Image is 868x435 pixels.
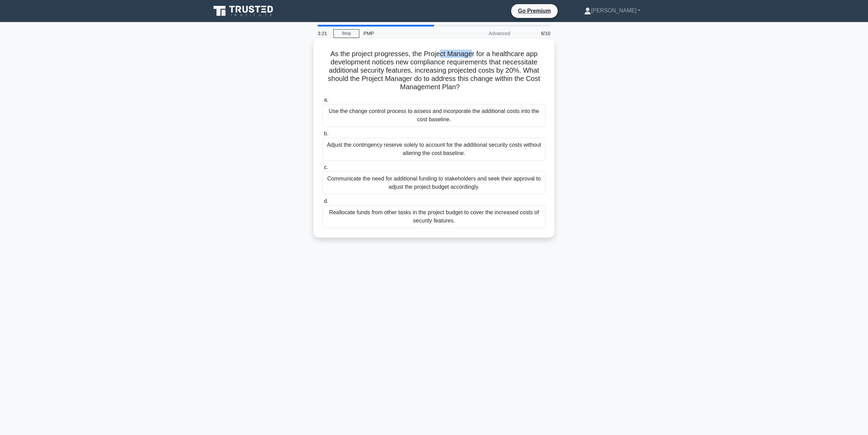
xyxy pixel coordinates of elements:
span: a. [324,97,328,103]
div: 6/10 [514,27,555,40]
div: 3:21 [313,27,333,40]
div: PMP [359,27,454,40]
div: Adjust the contingency reserve solely to account for the additional security costs without alteri... [322,138,546,160]
div: Reallocate funds from other tasks in the project budget to cover the increased costs of security ... [322,205,546,228]
h5: As the project progresses, the Project Manager for a healthcare app development notices new compl... [322,50,546,92]
div: Advanced [454,27,514,40]
a: Stop [333,29,359,38]
a: [PERSON_NAME] [568,4,657,18]
span: c. [324,164,328,170]
span: d. [324,198,328,204]
span: b. [324,131,328,136]
a: Go Premium [514,7,555,15]
div: Communicate the need for additional funding to stakeholders and seek their approval to adjust the... [322,172,546,194]
div: Use the change control process to assess and incorporate the additional costs into the cost basel... [322,104,546,127]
